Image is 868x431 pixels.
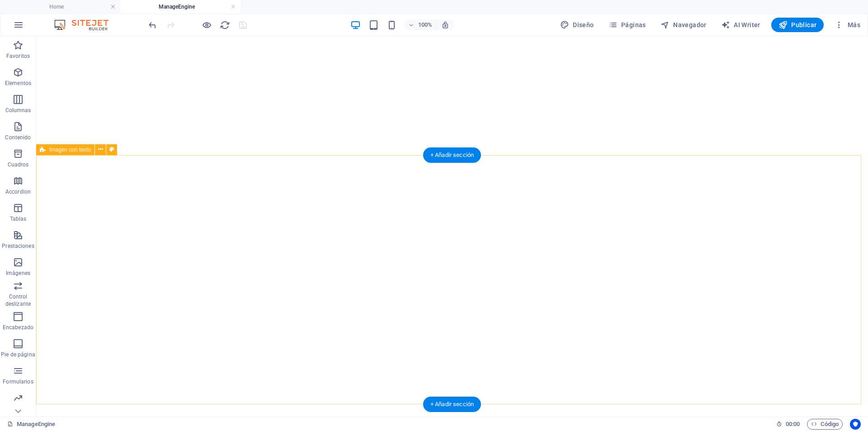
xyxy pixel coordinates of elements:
div: + Añadir sección [423,147,481,163]
p: Columnas [5,107,31,114]
a: Haz clic para cancelar la selección y doble clic para abrir páginas [7,419,55,430]
img: Editor Logo [52,19,120,30]
p: Contenido [5,134,31,141]
span: Navegador [660,20,707,29]
div: Diseño (Ctrl+Alt+Y) [557,18,598,32]
button: Más [831,18,864,32]
button: Publicar [771,18,824,32]
button: Código [807,419,843,430]
h6: Tiempo de la sesión [776,419,800,430]
p: Marketing [5,405,30,412]
span: Páginas [609,20,646,29]
p: Tablas [10,215,27,223]
p: Encabezado [3,324,33,331]
p: Cuadros [8,161,29,168]
span: Código [811,419,839,430]
h4: ManageEngine [120,2,241,12]
h6: 100% [418,19,432,30]
p: Elementos [5,80,31,87]
button: AI Writer [717,18,764,32]
p: Pie de página [1,351,35,358]
button: undo [147,19,158,30]
p: Favoritos [6,52,30,60]
span: Diseño [560,20,594,29]
button: Navegador [657,18,710,32]
button: 100% [404,19,436,30]
button: Diseño [557,18,598,32]
span: 00 00 [786,419,800,430]
span: Imagen con texto [49,147,91,152]
i: Volver a cargar página [220,20,230,30]
button: reload [219,19,230,30]
i: Deshacer: Cambiar páginas (Ctrl+Z) [147,20,158,30]
p: Imágenes [6,270,30,277]
span: : [792,421,793,427]
button: Páginas [605,18,650,32]
div: + Añadir sección [423,397,481,412]
p: Prestaciones [2,242,34,250]
i: Al redimensionar, ajustar el nivel de zoom automáticamente para ajustarse al dispositivo elegido. [441,21,449,29]
span: AI Writer [721,20,760,29]
span: Más [835,20,860,29]
span: Publicar [778,20,817,29]
button: Usercentrics [850,419,861,430]
p: Formularios [3,378,33,385]
p: Accordion [5,188,31,195]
